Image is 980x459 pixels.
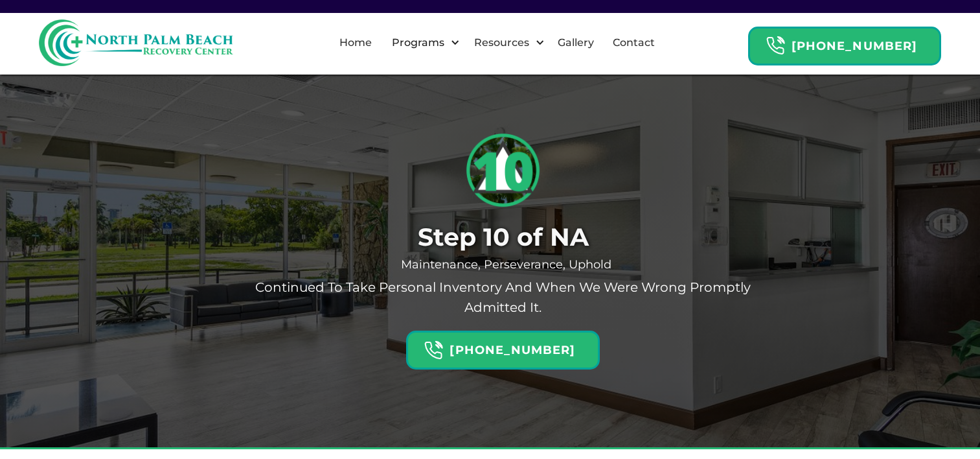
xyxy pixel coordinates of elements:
img: Header Calendar Icons [424,340,443,360]
a: Home [332,22,380,64]
div: Resources [471,35,532,51]
div: Programs [389,35,448,51]
a: Contact [605,22,663,64]
div: Resources [463,22,548,64]
strong: [PHONE_NUMBER] [792,39,917,53]
div: Maintenance, Perseverance, Uphold [234,258,772,271]
a: Header Calendar Icons[PHONE_NUMBER] [406,324,599,370]
div: Programs [381,22,463,64]
h1: Step 10 of NA [234,223,772,252]
p: Continued to take personal inventory and when we were wrong promptly admitted it. [234,277,772,318]
strong: [PHONE_NUMBER] [450,343,575,357]
img: Header Calendar Icons [766,36,785,56]
a: Header Calendar Icons[PHONE_NUMBER] [748,20,941,65]
a: Gallery [550,22,602,64]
